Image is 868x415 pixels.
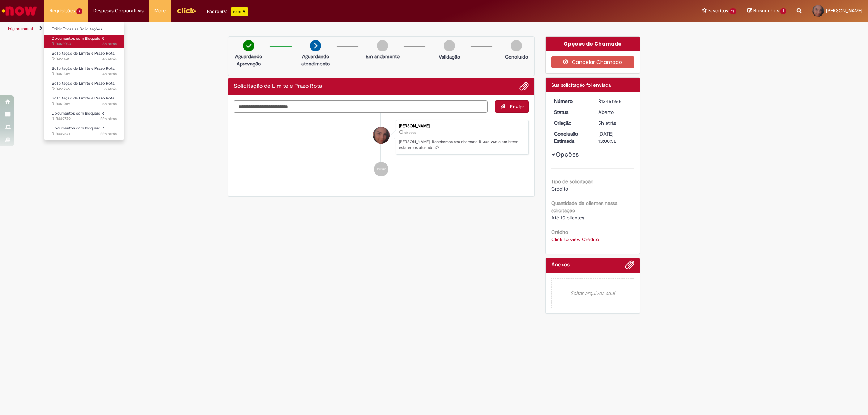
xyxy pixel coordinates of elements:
[207,7,248,16] div: Padroniza
[753,7,779,14] span: Rascunhos
[780,8,786,14] span: 1
[234,83,322,90] h2: Solicitação de Limite e Prazo Rota Histórico de tíquete
[511,40,522,51] img: img-circle-grey.png
[549,130,593,145] dt: Conclusão Estimada
[625,260,634,273] button: Adicionar anexos
[102,101,117,107] span: 5h atrás
[50,7,75,14] span: Requisições
[102,56,117,62] time: 27/08/2025 10:24:14
[100,116,117,121] time: 26/08/2025 16:55:50
[52,95,115,101] span: Solicitação de Limite e Prazo Rota
[102,86,117,92] time: 27/08/2025 10:00:56
[52,111,104,116] span: Documentos com Bloqueio R
[598,120,616,126] time: 27/08/2025 10:00:53
[52,116,117,122] span: R13449749
[100,131,117,137] time: 26/08/2025 16:34:03
[598,119,632,127] div: 27/08/2025 10:00:53
[176,5,196,16] img: click_logo_yellow_360x200.png
[444,40,455,51] img: img-circle-grey.png
[551,82,611,88] span: Sua solicitação foi enviada
[551,185,568,192] span: Crédito
[598,120,616,126] span: 5h atrás
[826,8,863,14] span: [PERSON_NAME]
[510,103,524,110] span: Enviar
[551,229,568,235] b: Crédito
[399,124,525,128] div: [PERSON_NAME]
[234,113,529,184] ul: Histórico de tíquete
[102,86,117,92] span: 5h atrás
[102,71,117,77] span: 4h atrás
[44,94,124,108] a: Aberto R13451089 : Solicitação de Limite e Prazo Rota
[598,108,632,116] div: Aberto
[234,120,529,155] li: Giselle Da Silva Nunes
[93,7,144,14] span: Despesas Corporativas
[404,131,416,135] time: 27/08/2025 10:00:53
[52,66,115,71] span: Solicitação de Limite e Prazo Rota
[298,53,333,67] p: Aguardando atendimento
[100,131,117,137] span: 22h atrás
[100,116,117,121] span: 22h atrás
[231,53,266,67] p: Aguardando Aprovação
[44,65,124,78] a: Aberto R13451389 : Solicitação de Limite e Prazo Rota
[495,100,529,113] button: Enviar
[52,131,117,137] span: R13449571
[399,139,525,150] p: [PERSON_NAME]! Recebemos seu chamado R13451265 e em breve estaremos atuando.
[551,236,599,243] a: Click to view Crédito
[549,108,593,116] dt: Status
[519,82,529,91] button: Adicionar anexos
[52,101,117,107] span: R13451089
[102,41,117,47] span: 3h atrás
[549,98,593,105] dt: Número
[551,214,584,221] span: Até 10 clientes
[8,26,33,31] a: Página inicial
[551,200,617,214] b: Quantidade de clientes nessa solicitação
[52,41,117,47] span: R13452030
[102,56,117,62] span: 4h atrás
[234,100,488,113] textarea: Digite sua mensagem aqui...
[44,22,124,140] ul: Requisições
[52,36,104,41] span: Documentos com Bloqueio R
[52,51,115,56] span: Solicitação de Limite e Prazo Rota
[549,119,593,127] dt: Criação
[231,7,248,16] p: +GenAi
[52,81,115,86] span: Solicitação de Limite e Prazo Rota
[1,4,38,18] img: ServiceNow
[310,40,321,51] img: arrow-next.png
[366,53,400,60] p: Em andamento
[505,53,528,60] p: Concluído
[44,50,124,63] a: Aberto R13451441 : Solicitação de Limite e Prazo Rota
[598,98,632,105] div: R13451265
[546,37,640,51] div: Opções do Chamado
[44,80,124,93] a: Aberto R13451265 : Solicitação de Limite e Prazo Rota
[102,101,117,107] time: 27/08/2025 09:35:22
[44,110,124,123] a: Aberto R13449749 : Documentos com Bloqueio R
[102,71,117,77] time: 27/08/2025 10:15:53
[44,124,124,138] a: Aberto R13449571 : Documentos com Bloqueio R
[404,131,416,135] span: 5h atrás
[551,56,635,68] button: Cancelar Chamado
[52,71,117,77] span: R13451389
[154,7,166,14] span: More
[747,8,786,14] a: Rascunhos
[5,22,573,35] ul: Trilhas de página
[52,56,117,62] span: R13451441
[729,8,737,14] span: 13
[551,278,635,308] em: Soltar arquivos aqui
[76,8,82,14] span: 7
[102,41,117,47] time: 27/08/2025 11:49:40
[44,35,124,48] a: Aberto R13452030 : Documentos com Bloqueio R
[52,86,117,92] span: R13451265
[708,7,728,14] span: Favoritos
[373,127,390,144] div: Giselle Da Silva Nunes
[551,262,570,268] h2: Anexos
[52,125,104,131] span: Documentos com Bloqueio R
[377,40,388,51] img: img-circle-grey.png
[243,40,254,51] img: check-circle-green.png
[44,25,124,33] a: Exibir Todas as Solicitações
[439,53,460,60] p: Validação
[551,178,593,185] b: Tipo de solicitação
[598,130,632,145] div: [DATE] 13:00:58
